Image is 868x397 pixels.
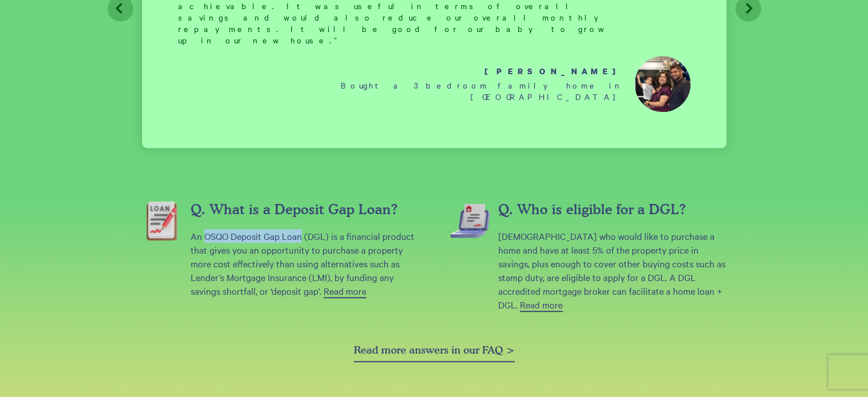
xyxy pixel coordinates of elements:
img: Vivek [635,56,691,112]
p: Bought a 3 bedroom family home in [GEOGRAPHIC_DATA] [178,79,624,102]
a: Read more answers in our FAQ > [354,339,515,362]
img: Notepad [142,200,183,242]
h4: Q. What is a Deposit Gap Loan? [191,200,419,219]
a: Read more [520,298,563,312]
p: [DEMOGRAPHIC_DATA] who would like to purchase a home and have at least 5% of the property price i... [498,229,726,311]
a: Read more [324,284,366,298]
p: An OSQO Deposit Gap Loan (DGL) is a financial product that gives you an opportunity to purchase a... [191,229,419,298]
h4: Q. Who is eligible for a DGL? [498,200,726,219]
p: [PERSON_NAME] [485,66,624,77]
img: Laptop [450,200,491,242]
